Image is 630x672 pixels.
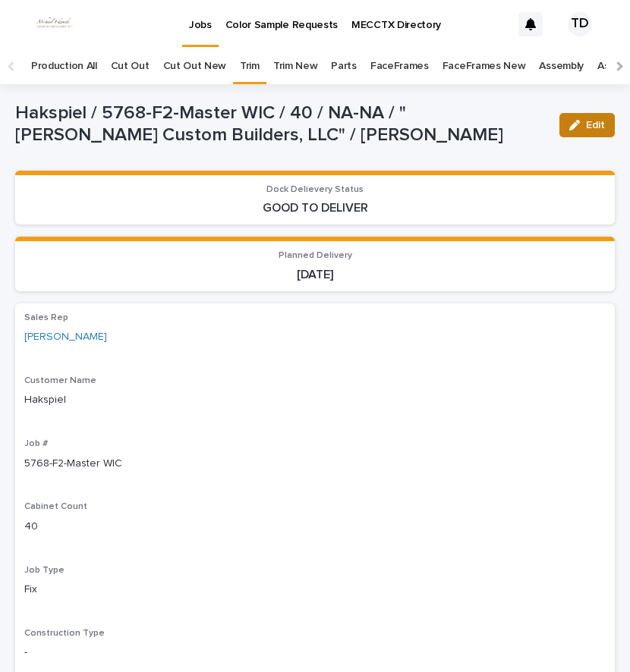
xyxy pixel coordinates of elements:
[24,201,606,215] p: GOOD TO DELIVER
[24,456,606,472] p: 5768-F2-Master WIC
[24,313,68,322] span: Sales Rep
[568,12,592,36] div: TD
[24,502,87,511] span: Cabinet Count
[15,102,547,146] p: Hakspiel / 5768-F2-Master WIC / 40 / NA-NA / "[PERSON_NAME] Custom Builders, LLC" / [PERSON_NAME]
[279,251,352,260] span: Planned Delivery
[443,49,526,84] a: FaceFrames New
[331,49,356,84] a: Parts
[24,329,107,345] a: [PERSON_NAME]
[24,392,606,408] p: Hakspiel
[24,582,606,598] p: Fix
[240,49,260,84] a: Trim
[539,49,584,84] a: Assembly
[24,268,606,282] p: [DATE]
[24,439,48,448] span: Job #
[24,376,96,385] span: Customer Name
[31,49,97,84] a: Production All
[266,185,364,194] span: Dock Delievery Status
[586,120,605,130] span: Edit
[370,49,429,84] a: FaceFrames
[24,645,606,661] p: -
[24,519,606,535] p: 40
[163,49,227,84] a: Cut Out New
[24,629,105,638] span: Construction Type
[111,49,150,84] a: Cut Out
[559,113,615,137] button: Edit
[30,9,77,39] img: dhEtdSsQReaQtgKTuLrt
[24,566,65,575] span: Job Type
[273,49,318,84] a: Trim New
